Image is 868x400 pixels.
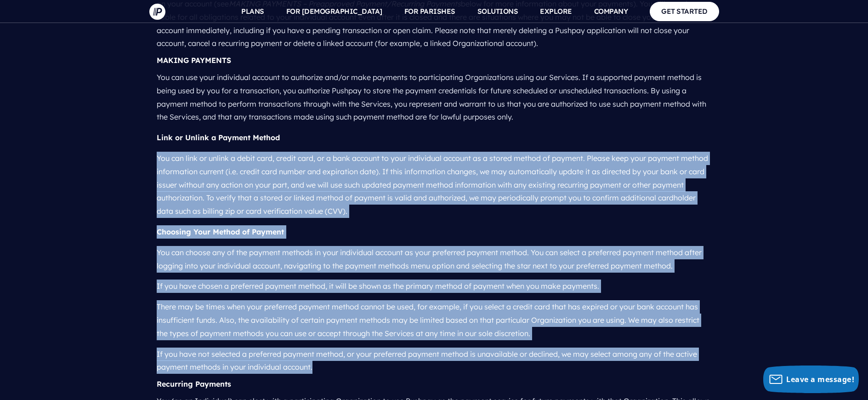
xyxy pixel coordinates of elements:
a: GET STARTED [650,2,719,21]
p: There may be times when your preferred payment method cannot be used, for example, if you select ... [157,297,712,343]
b: Recurring Payments [157,379,231,389]
p: You can use your individual account to authorize and/or make payments to participating Organizati... [157,67,712,127]
p: If you have chosen a preferred payment method, it will be shown as the primary method of payment ... [157,276,712,297]
span: Leave a message! [786,374,854,384]
p: If you have not selected a preferred payment method, or your preferred payment method is unavaila... [157,344,712,378]
b: MAKING PAYMENTS [157,56,231,65]
b: Link or Unlink a Payment Method [157,133,280,142]
button: Leave a message! [763,366,859,393]
b: Choosing Your Method of Payment [157,227,284,236]
p: You can choose any of the payment methods in your individual account as your preferred payment me... [157,242,712,276]
p: You can link or unlink a debit card, credit card, or a bank account to your individual account as... [157,148,712,222]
